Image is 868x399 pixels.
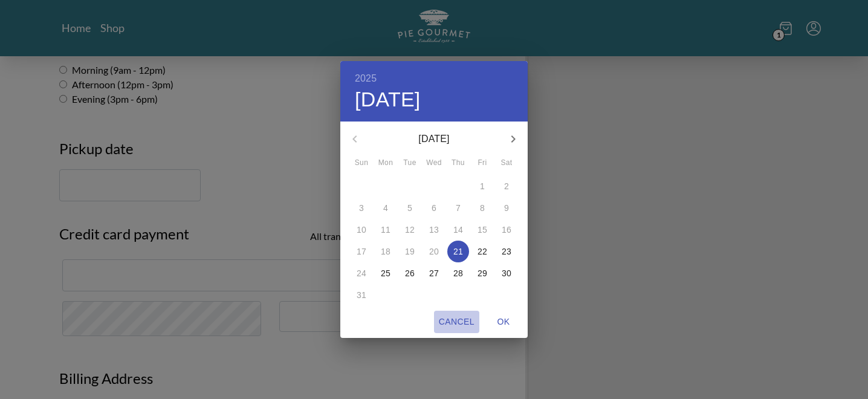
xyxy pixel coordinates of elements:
p: 26 [405,267,415,279]
span: Wed [423,157,445,169]
span: Sun [351,157,372,169]
p: 22 [478,245,487,258]
p: 25 [381,267,390,279]
span: Thu [447,157,469,169]
span: Fri [471,157,493,169]
span: Sat [496,157,517,169]
button: OK [484,311,523,333]
p: 28 [453,267,463,279]
button: [DATE] [355,87,421,112]
button: 30 [496,262,517,284]
button: 2025 [355,70,377,87]
span: Mon [375,157,397,169]
button: 25 [375,262,397,284]
button: 29 [471,262,493,284]
span: Tue [399,157,421,169]
button: 28 [447,262,469,284]
p: 29 [478,267,487,279]
p: 21 [453,245,463,258]
button: 23 [496,241,517,262]
button: 27 [423,262,445,284]
p: 27 [429,267,439,279]
p: 23 [502,245,511,258]
button: 21 [447,241,469,262]
button: 26 [399,262,421,284]
button: 22 [471,241,493,262]
p: [DATE] [369,132,499,146]
button: Cancel [434,311,479,333]
span: OK [489,314,518,329]
p: 30 [502,267,511,279]
span: Cancel [439,314,474,329]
